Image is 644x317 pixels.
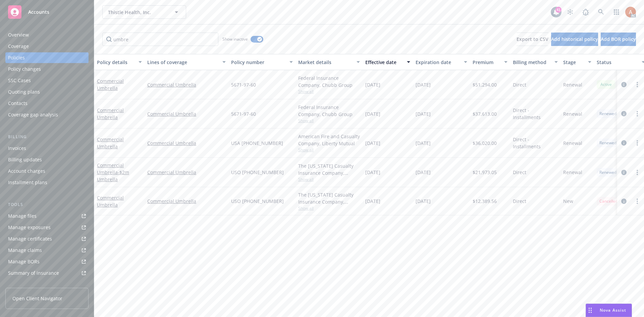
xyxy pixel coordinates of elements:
div: Billing method [513,59,550,66]
a: Policy changes [5,64,89,74]
div: Federal Insurance Company, Chubb Group [298,104,360,118]
a: Billing updates [5,154,89,165]
div: Installment plans [8,177,47,188]
span: Show all [298,147,360,153]
button: Thistle Health, Inc. [102,5,186,19]
div: The [US_STATE] Casualty Insurance Company, Liberty Mutual [298,162,360,176]
a: Coverage [5,41,89,52]
a: Commercial Umbrella [147,169,226,176]
a: Commercial Umbrella [147,81,226,88]
button: Add BOR policy [601,33,636,46]
span: Open Client Navigator [12,295,62,302]
button: Billing method [510,54,560,70]
span: Thistle Health, Inc. [108,9,166,16]
a: circleInformation [620,168,628,176]
button: Policy number [228,54,296,70]
span: 5671-97-60 [231,81,256,88]
a: Quoting plans [5,87,89,97]
a: more [633,139,641,147]
a: Manage BORs [5,256,89,267]
a: Switch app [610,5,623,19]
button: Premium [470,54,510,70]
div: Federal Insurance Company, Chubb Group [298,74,360,89]
div: Contacts [8,98,28,109]
a: Manage certificates [5,233,89,244]
div: Overview [8,30,29,40]
span: Renewal [563,169,582,176]
span: 5671-97-60 [231,110,256,117]
a: Invoices [5,143,89,154]
a: Manage exposures [5,222,89,233]
a: Commercial Umbrella [97,195,124,208]
span: Renewed [599,169,616,175]
span: $21,973.05 [473,169,497,176]
div: The [US_STATE] Casualty Insurance Company, Liberty Mutual [298,191,360,205]
a: Manage claims [5,245,89,256]
div: Billing [5,134,89,140]
div: Tools [5,201,89,208]
a: Commercial Umbrella [97,136,124,150]
button: Nova Assist [586,304,632,317]
a: Commercial Umbrella [97,107,124,120]
span: [DATE] [416,110,431,117]
a: circleInformation [620,139,628,147]
span: Renewal [563,81,582,88]
a: Coverage gap analysis [5,109,89,120]
button: Effective date [363,54,413,70]
input: Filter by keyword... [102,33,218,46]
button: Expiration date [413,54,470,70]
button: Market details [296,54,363,70]
a: more [633,197,641,205]
span: USA [PHONE_NUMBER] [231,140,283,147]
a: SSC Cases [5,75,89,86]
span: $37,613.00 [473,110,497,117]
a: Stop snowing [563,5,577,19]
div: Lines of coverage [147,59,218,66]
span: Renewed [599,140,616,146]
span: Renewal [563,140,582,147]
span: Active [599,82,613,88]
span: [DATE] [416,169,431,176]
div: Premium [473,59,500,66]
a: Contacts [5,98,89,109]
span: Renewal [563,110,582,117]
span: Show inactive [222,36,248,42]
span: USO [PHONE_NUMBER] [231,169,284,176]
div: Manage claims [8,245,42,256]
span: Add BOR policy [601,36,636,42]
a: Commercial Umbrella [147,140,226,147]
span: Show all [298,205,360,211]
div: Invoices [8,143,26,154]
div: Policy number [231,59,285,66]
a: Overview [5,30,89,40]
span: Direct [513,81,526,88]
span: [DATE] [416,198,431,205]
div: 41 [555,7,561,13]
div: Effective date [365,59,403,66]
a: more [633,168,641,176]
a: Commercial Umbrella [97,78,124,91]
a: Policies [5,52,89,63]
div: Expiration date [416,59,460,66]
div: Account charges [8,166,45,176]
div: Coverage [8,41,29,52]
a: circleInformation [620,197,628,205]
button: Policy details [94,54,145,70]
span: [DATE] [365,81,380,88]
div: Drag to move [586,304,594,317]
a: Installment plans [5,177,89,188]
div: Policy changes [8,64,41,74]
a: more [633,110,641,118]
span: Cancelled [599,198,618,204]
span: Nova Assist [600,307,626,313]
a: Summary of insurance [5,268,89,278]
span: [DATE] [416,140,431,147]
a: Manage files [5,211,89,221]
a: Commercial Umbrella [147,198,226,205]
span: Accounts [28,9,49,15]
a: circleInformation [620,81,628,89]
span: New [563,198,573,205]
span: Show all [298,89,360,94]
span: USO [PHONE_NUMBER] [231,198,284,205]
